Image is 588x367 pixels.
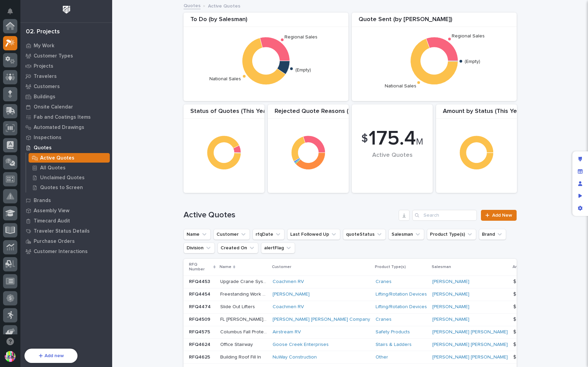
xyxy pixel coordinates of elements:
[368,129,416,149] span: 175.4
[220,303,256,310] p: Slide Out Lifters
[40,155,74,161] p: Active Quotes
[273,354,317,360] a: NuWay Construction
[20,246,112,256] a: Customer Interactions
[376,317,392,322] a: Cranes
[20,143,112,153] a: Quotes
[60,3,73,16] img: Workspace Logo
[220,278,269,285] p: Upgrade Crane System
[481,210,517,221] a: Add New
[218,243,258,253] button: Created On
[273,329,301,335] a: Airstream RV
[513,263,528,271] p: Amount
[189,340,212,348] p: RFQ4624
[492,213,512,218] span: Add New
[20,132,112,143] a: Inspections
[436,108,517,119] div: Amount by Status (This Year)
[3,334,17,349] button: Open support chat
[295,68,311,73] text: (Empty)
[416,137,423,146] span: M
[432,279,469,285] a: [PERSON_NAME]
[189,353,211,360] p: RFQ4625
[34,208,69,214] p: Assembly View
[189,328,211,335] p: RFQ4575
[26,183,112,192] a: Quotes to Screen
[26,173,112,182] a: Unclaimed Quotes
[40,185,83,191] p: Quotes to Screen
[189,315,212,322] p: RFQ4509
[574,165,586,178] div: Manage fields and data
[220,340,254,348] p: Office Stairway
[273,291,310,297] a: [PERSON_NAME]
[432,329,508,335] a: [PERSON_NAME] [PERSON_NAME]
[513,353,540,360] p: $ 16,634.00
[184,229,211,240] button: Name
[20,236,112,246] a: Purchase Orders
[34,53,73,59] p: Customer Types
[287,229,340,240] button: Last Followed Up
[273,342,329,348] a: Goose Creek Enterprises
[34,114,91,120] p: Fab and Coatings Items
[220,290,269,297] p: Freestanding Work Platform
[574,202,586,214] div: App settings
[20,102,112,112] a: Onsite Calendar
[284,35,317,39] text: Regional Sales
[427,229,476,240] button: Product Type(s)
[20,216,112,226] a: Timecard Audit
[432,354,508,360] a: [PERSON_NAME] [PERSON_NAME]
[26,163,112,172] a: All Quotes
[208,2,240,9] p: Active Quotes
[34,228,90,234] p: Traveler Status Details
[273,317,370,322] a: [PERSON_NAME] [PERSON_NAME] Company
[376,329,410,335] a: Safety Products
[34,124,84,131] p: Automated Drawings
[388,229,424,240] button: Salesman
[574,190,586,202] div: Preview as
[209,77,241,81] text: National Sales
[513,290,539,297] p: $ 39,199.00
[513,315,540,322] p: $ 46,774.00
[385,84,416,88] text: National Sales
[253,229,284,240] button: rfqDate
[26,153,112,163] a: Active Quotes
[261,243,295,253] button: alertFlag
[20,81,112,91] a: Customers
[432,317,469,322] a: [PERSON_NAME]
[26,28,60,36] div: 02. Projects
[574,153,586,165] div: Edit layout
[20,195,112,205] a: Brands
[189,290,212,297] p: RFQ4454
[272,263,291,271] p: Customer
[8,8,17,19] div: Notifications
[363,152,421,173] div: Active Quotes
[20,226,112,236] a: Traveler Status Details
[412,210,477,221] input: Search
[273,279,304,285] a: Coachmen RV
[189,261,212,273] p: RFQ Number
[20,91,112,102] a: Buildings
[220,263,231,271] p: Name
[3,349,17,364] button: users-avatar
[376,342,412,348] a: Stairs & Ladders
[34,238,75,245] p: Purchase Orders
[465,59,480,64] text: (Empty)
[34,63,53,69] p: Projects
[3,4,17,18] button: Notifications
[376,304,427,310] a: Lifting/Rotation Devices
[20,40,112,51] a: My Work
[34,198,51,204] p: Brands
[24,349,77,363] button: Add new
[376,354,388,360] a: Other
[20,205,112,216] a: Assembly View
[343,229,386,240] button: quoteStatus
[34,135,62,141] p: Inspections
[34,104,73,110] p: Onsite Calendar
[352,16,517,27] div: Quote Sent (by [PERSON_NAME])
[513,303,538,310] p: $ 5,800.00
[40,175,85,181] p: Unclaimed Quotes
[375,263,406,271] p: Product Type(s)
[34,84,60,90] p: Customers
[20,71,112,81] a: Travelers
[513,278,541,285] p: $ 90,676.00
[184,16,348,27] div: To Do (by Salesman)
[479,229,506,240] button: Brand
